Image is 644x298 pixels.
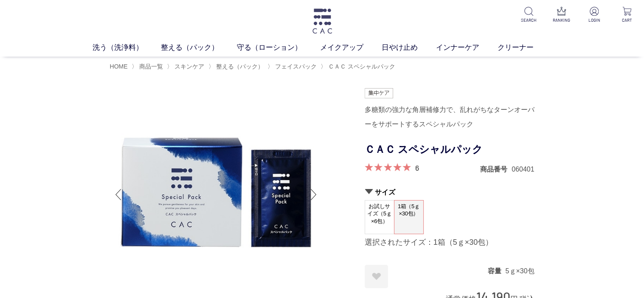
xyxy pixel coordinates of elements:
a: 守る（ローション） [237,42,320,53]
p: LOGIN [584,17,605,23]
span: フェイスパック [275,63,317,70]
li: 〉 [208,63,266,71]
span: 1箱（5ｇ×30包） [394,201,423,225]
li: 〉 [167,63,206,71]
dd: 060401 [512,165,534,174]
li: 〉 [132,63,165,71]
a: SEARCH [518,7,539,23]
a: LOGIN [584,7,605,23]
div: Next slide [305,178,322,212]
div: 多糖類の強力な角層補修力で、乱れがちなターンオーバーをサポートするスペシャルパック [365,103,534,132]
a: 6 [415,163,419,172]
p: CART [616,17,637,23]
dd: 5ｇ×30包 [505,266,534,275]
a: フェイスパック [273,63,317,70]
a: 整える（パック） [214,63,264,70]
li: 〉 [267,63,319,71]
span: ＣＡＣ スペシャルパック [328,63,395,70]
span: お試しサイズ（5ｇ×6包） [365,201,394,227]
a: メイクアップ [320,42,382,53]
a: 整える（パック） [161,42,237,53]
span: 商品一覧 [139,63,163,70]
span: スキンケア [174,63,204,70]
a: スキンケア [173,63,204,70]
a: インナーケア [436,42,498,53]
div: Previous slide [110,178,127,212]
img: logo [311,9,333,34]
a: CART [616,7,637,23]
dt: 商品番号 [480,165,512,174]
li: 〉 [321,63,397,71]
a: 日やけ止め [382,42,436,53]
a: クリーナー [498,42,552,53]
p: RANKING [551,17,572,23]
p: SEARCH [518,17,539,23]
a: お気に入りに登録する [365,265,388,288]
img: 集中ケア [365,88,394,98]
div: 選択されたサイズ：1箱（5ｇ×30包） [365,238,534,248]
a: 洗う（洗浄料） [93,42,161,53]
span: 整える（パック） [216,63,264,70]
a: RANKING [551,7,572,23]
dt: 容量 [487,266,505,275]
a: 商品一覧 [138,63,163,70]
h1: ＣＡＣ スペシャルパック [365,140,534,159]
a: HOME [110,63,128,70]
a: ＣＡＣ スペシャルパック [326,63,395,70]
h2: サイズ [365,188,534,197]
